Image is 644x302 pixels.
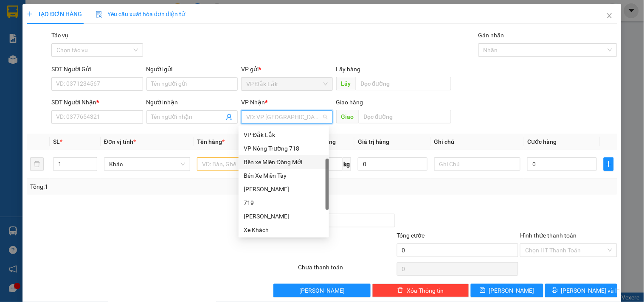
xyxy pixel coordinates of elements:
[226,114,233,120] span: user-add
[146,64,238,74] div: Người gửi
[246,78,327,90] span: VP Đắk Lắk
[239,182,329,196] div: Hòa Tiến
[239,196,329,210] div: 719
[299,286,345,295] span: [PERSON_NAME]
[431,134,524,150] th: Ghi chú
[397,232,425,239] span: Tổng cước
[336,66,361,73] span: Lấy hàng
[520,232,577,239] label: Hình thức thanh toán
[109,158,185,171] span: Khác
[598,4,622,28] button: Close
[397,287,403,294] span: delete
[244,171,324,180] div: Bến Xe Miền Tây
[30,182,249,191] div: Tổng: 1
[7,8,20,17] span: Gửi:
[239,128,329,142] div: VP Đắk Lắk
[239,210,329,223] div: Bình Phước
[244,225,324,235] div: Xe Khách
[343,157,351,171] span: kg
[244,212,324,221] div: [PERSON_NAME]
[273,284,370,297] button: [PERSON_NAME]
[27,11,33,17] span: plus
[197,138,225,145] span: Tên hàng
[489,286,534,295] span: [PERSON_NAME]
[244,185,324,194] div: [PERSON_NAME]
[146,98,238,107] div: Người nhận
[244,130,324,140] div: VP Đắk Lắk
[85,39,131,54] span: CV 30/4
[244,157,324,167] div: Bến xe Miền Đông Mới
[545,284,617,297] button: printer[PERSON_NAME] và In
[51,64,143,74] div: SĐT Người Gửi
[6,60,20,69] span: CR :
[30,157,44,171] button: delete
[372,284,469,297] button: deleteXóa Thông tin
[241,64,332,74] div: VP gửi
[197,157,283,171] input: VD: Bàn, Ghế
[478,32,504,39] label: Gán nhãn
[96,11,185,17] span: Yêu cầu xuất hóa đơn điện tử
[239,142,329,155] div: VP Nông Trường 718
[480,287,486,294] span: save
[239,155,329,169] div: Bến xe Miền Đông Mới
[73,7,132,28] div: DỌC ĐƯỜNG
[73,44,85,53] span: DĐ:
[359,110,451,123] input: Dọc đường
[552,287,558,294] span: printer
[104,138,136,145] span: Đơn vị tính
[561,286,621,295] span: [PERSON_NAME] và In
[7,28,67,39] div: 0905391122
[336,110,359,123] span: Giao
[604,157,614,171] button: plus
[73,28,132,39] div: 0377545048
[244,144,324,153] div: VP Nông Trường 718
[434,157,520,171] input: Ghi Chú
[358,138,389,145] span: Giá trị hàng
[356,77,451,90] input: Dọc đường
[239,169,329,182] div: Bến Xe Miền Tây
[471,284,543,297] button: save[PERSON_NAME]
[244,198,324,207] div: 719
[51,98,143,107] div: SĐT Người Nhận
[407,286,444,295] span: Xóa Thông tin
[96,11,102,18] img: icon
[27,11,82,17] span: TẠO ĐƠN HÀNG
[6,59,68,70] div: 120.000
[7,7,67,28] div: VP Đắk Lắk
[606,12,613,19] span: close
[51,32,68,39] label: Tác vụ
[73,8,93,17] span: Nhận:
[604,161,613,168] span: plus
[53,138,60,145] span: SL
[336,77,356,90] span: Lấy
[358,157,427,171] input: 0
[239,223,329,237] div: Xe Khách
[297,263,396,277] div: Chưa thanh toán
[241,99,265,106] span: VP Nhận
[336,99,363,106] span: Giao hàng
[527,138,557,145] span: Cước hàng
